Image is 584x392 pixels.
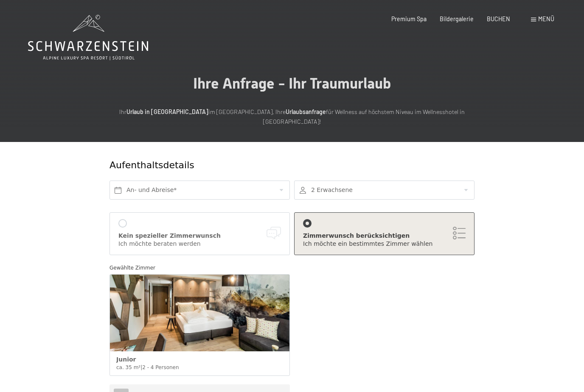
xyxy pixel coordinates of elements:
img: Junior [110,275,289,351]
div: Zimmerwunsch berücksichtigen [303,232,466,240]
strong: Urlaubsanfrage [286,108,326,115]
span: Junior [116,356,136,363]
span: ca. 35 m² [116,364,140,370]
span: 2 - 4 Personen [142,364,179,370]
span: | [140,364,142,370]
span: Ihre Anfrage - Ihr Traumurlaub [193,75,391,92]
div: Ich möchte beraten werden [118,240,281,248]
div: Aufenthaltsdetails [109,159,413,172]
a: Bildergalerie [440,15,474,22]
div: Kein spezieller Zimmerwunsch [118,232,281,240]
a: BUCHEN [487,15,510,22]
span: Menü [538,15,554,22]
div: Ich möchte ein bestimmtes Zimmer wählen [303,240,466,248]
a: Premium Spa [391,15,427,22]
strong: Urlaub in [GEOGRAPHIC_DATA] [126,108,208,115]
div: Gewählte Zimmer [109,264,474,272]
p: Ihr im [GEOGRAPHIC_DATA]. Ihre für Wellness auf höchstem Niveau im Wellnesshotel in [GEOGRAPHIC_D... [105,107,479,126]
